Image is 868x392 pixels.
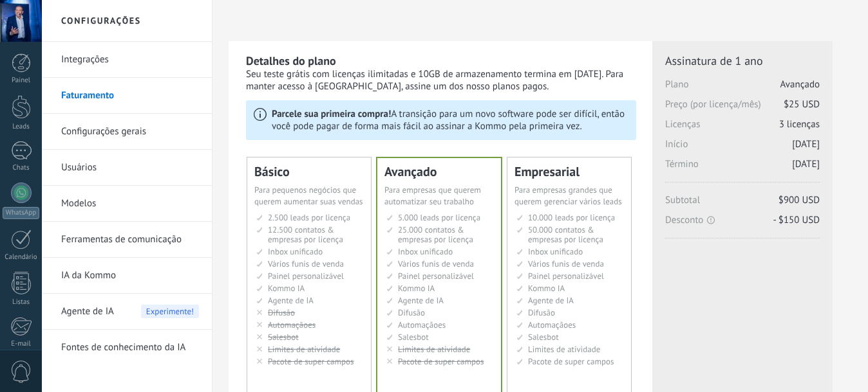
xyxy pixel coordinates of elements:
li: Configurações gerais [42,114,212,150]
span: 5.000 leads por licença [398,212,480,223]
div: Avançado [384,165,494,178]
li: Ferramentas de comunicação [42,222,212,258]
a: Faturamento [61,78,199,114]
div: WhatsApp [3,207,39,219]
span: Licenças [665,118,820,138]
span: Inbox unificado [528,246,583,257]
span: Painel personalizável [268,271,344,281]
div: Listas [3,298,40,307]
div: Leads [3,123,40,131]
span: Limites de atividade [528,344,600,355]
li: Faturamento [42,78,212,114]
span: Automaçãoes [398,319,446,330]
span: Limites de atividade [268,344,340,355]
span: Vários funis de venda [528,258,604,269]
b: Parcele sua primeira compra! [272,108,391,120]
span: $900 USD [778,194,820,206]
span: 12.500 contatos & empresas por licença [268,224,343,245]
span: Automaçãoes [528,319,576,330]
span: Painel personalizável [398,271,474,281]
span: Inbox unificado [398,246,453,257]
span: [DATE] [792,138,820,150]
span: Salesbot [398,332,429,343]
a: Agente de IA Experimente! [61,294,199,330]
li: IA da Kommo [42,258,212,294]
span: Preço (por licença/mês) [665,98,820,118]
span: 50.000 contatos & empresas por licença [528,224,603,245]
span: 25.000 contatos & empresas por licença [398,224,473,245]
div: Empresarial [514,165,624,178]
span: Para empresas grandes que querem gerenciar vários leads [514,184,622,207]
div: Chats [3,164,40,172]
li: Fontes de conhecimento da IA [42,330,212,365]
li: Usuários [42,150,212,186]
span: Pacote de super campos [398,356,484,367]
div: E-mail [3,340,40,348]
span: [DATE] [792,158,820,170]
span: - $150 USD [773,214,820,226]
span: Limites de atividade [398,344,470,355]
div: Básico [254,165,364,178]
a: Usuários [61,150,199,186]
span: Agente de IA [528,295,574,306]
span: Kommo IA [528,283,565,294]
p: A transição para um novo software pode ser difícil, então você pode pagar de forma mais fácil ao ... [272,108,628,132]
span: Vários funis de venda [398,258,474,269]
span: Difusão [268,307,295,318]
span: Salesbot [268,332,299,343]
b: Detalhes do plano [246,53,336,68]
span: Painel personalizável [528,271,604,281]
span: Difusão [528,307,555,318]
span: Início [665,138,820,158]
li: Modelos [42,186,212,222]
span: Para pequenos negócios que querem aumentar suas vendas [254,184,363,207]
span: Para empresas que querem automatizar seu trabalho [384,184,481,207]
span: Experimente! [141,305,199,318]
span: Subtotal [665,194,820,214]
li: Integrações [42,42,212,78]
div: Seu teste grátis com licenças ilimitadas e 10GB de armazenamento termina em [DATE]. Para manter a... [246,68,636,93]
a: Modelos [61,186,199,222]
span: Agente de IA [268,295,314,306]
span: 10.000 leads por licença [528,212,615,223]
li: Agente de IA [42,294,212,330]
div: Calendário [3,253,40,262]
span: Kommo IA [398,283,435,294]
span: Desconto [665,214,820,226]
a: Fontes de conhecimento da IA [61,330,199,366]
span: $25 USD [784,98,820,111]
span: 2.500 leads por licença [268,212,350,223]
span: Assinatura de 1 ano [665,53,820,68]
span: Agente de IA [61,294,114,330]
span: Difusão [398,307,425,318]
a: IA da Kommo [61,258,199,294]
span: 3 licenças [779,118,820,130]
span: Vários funis de venda [268,258,344,269]
span: Salesbot [528,332,559,343]
span: Pacote de super campos [268,356,354,367]
span: Automaçãoes [268,319,316,330]
span: Avançado [780,78,820,91]
span: Pacote de super campos [528,356,614,367]
span: Kommo IA [268,283,305,294]
a: Configurações gerais [61,114,199,150]
div: Painel [3,76,40,85]
span: Agente de IA [398,295,444,306]
span: Inbox unificado [268,246,323,257]
span: Plano [665,78,820,98]
a: Integrações [61,42,199,78]
a: Ferramentas de comunicação [61,222,199,258]
span: Término [665,158,820,178]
